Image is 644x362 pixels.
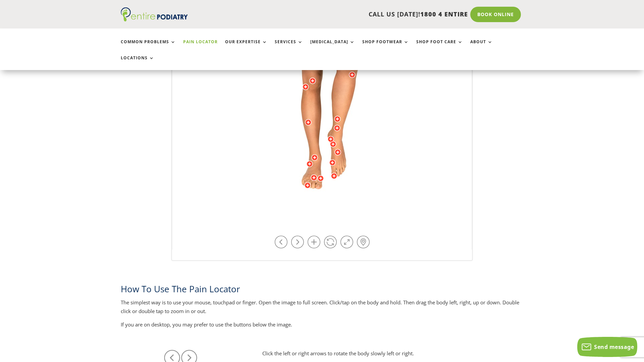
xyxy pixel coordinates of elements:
[470,40,493,54] a: About
[357,236,370,248] a: Hot-spots on / off
[275,40,303,54] a: Services
[291,236,304,248] a: Rotate right
[416,40,463,54] a: Shop Foot Care
[577,337,637,357] button: Send message
[121,40,176,54] a: Common Problems
[594,343,634,351] span: Send message
[214,10,468,19] p: CALL US [DATE]!
[420,10,468,18] span: 1800 4 ENTIRE
[121,16,188,23] a: Entire Podiatry
[308,236,320,248] a: Zoom in / out
[262,349,471,358] p: Click the left or right arrows to rotate the body slowly left or right.
[310,40,355,54] a: [MEDICAL_DATA]
[121,283,523,298] h2: How To Use The Pain Locator
[340,236,353,248] a: Full Screen on / off
[470,7,521,22] a: Book Online
[121,56,154,70] a: Locations
[362,40,409,54] a: Shop Footwear
[183,40,218,54] a: Pain Locator
[121,298,523,320] p: The simplest way is to use your mouse, touchpad or finger. Open the image to full screen. Click/t...
[275,236,287,248] a: Rotate left
[324,236,337,248] a: Play / Stop
[225,40,267,54] a: Our Expertise
[121,7,188,21] img: logo (1)
[121,320,523,329] p: If you are on desktop, you may prefer to use the buttons below the image.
